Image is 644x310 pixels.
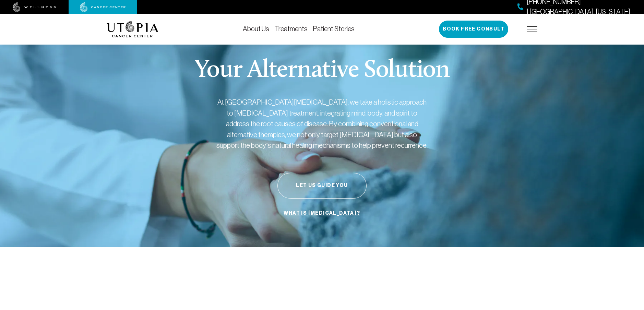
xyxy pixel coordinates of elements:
[194,58,449,83] p: Your Alternative Solution
[527,26,537,32] img: icon-hamburger
[282,207,362,220] a: What is [MEDICAL_DATA]?
[243,25,269,33] a: About Us
[439,21,508,38] button: Book Free Consult
[275,25,308,33] a: Treatments
[13,2,56,12] img: wellness
[277,173,367,199] button: Let Us Guide You
[313,25,355,33] a: Patient Stories
[80,2,126,12] img: cancer center
[216,97,428,151] p: At [GEOGRAPHIC_DATA][MEDICAL_DATA], we take a holistic approach to [MEDICAL_DATA] treatment, inte...
[107,21,158,37] img: logo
